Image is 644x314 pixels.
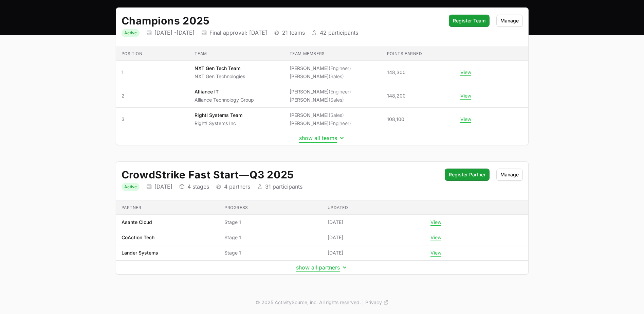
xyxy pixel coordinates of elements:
span: — [239,169,250,181]
div: Initiative details [116,7,529,145]
th: Progress [219,201,322,215]
span: 148,200 [387,92,406,99]
p: Asante Cloud [122,219,152,226]
p: Lander Systems [122,249,158,256]
p: 21 teams [282,29,305,36]
button: View [460,116,471,122]
p: [DATE] [154,183,172,190]
span: 1 [122,69,184,76]
button: View [460,69,471,75]
button: Manage [496,15,523,27]
li: [PERSON_NAME] [290,120,351,127]
p: Alliance IT [195,88,254,95]
li: [PERSON_NAME] [290,73,351,80]
p: CoAction Tech [122,234,154,241]
span: 108,100 [387,116,404,123]
span: Stage 1 [224,219,317,226]
li: [PERSON_NAME] [290,112,351,119]
button: Register Partner [445,169,490,181]
button: View [460,93,471,99]
th: Position [116,47,189,61]
span: Manage [500,17,519,25]
p: © 2025 ActivitySource, inc. All rights reserved. [256,299,361,306]
p: 4 partners [224,183,250,190]
span: (Engineer) [329,65,351,71]
p: 31 participants [265,183,302,190]
h2: Champions 2025 [122,15,442,27]
a: Privacy [365,299,389,306]
li: [PERSON_NAME] [290,88,351,95]
span: 148,300 [387,69,406,76]
h2: CrowdStrike Fast Start Q3 2025 [122,169,438,181]
span: Stage 1 [224,234,317,241]
p: Alliance Technology Group [195,97,254,103]
button: View [430,234,441,241]
button: Register Team [449,15,490,27]
p: Final approval: [DATE] [209,29,267,36]
li: [PERSON_NAME] [290,65,351,72]
span: (Sales) [329,97,344,103]
span: (Sales) [329,112,344,118]
li: [PERSON_NAME] [290,97,351,103]
p: 4 stages [187,183,209,190]
th: Team members [284,47,382,61]
p: Right! Systems Inc [195,120,242,127]
span: (Sales) [329,73,344,79]
span: (Engineer) [329,120,351,126]
span: [DATE] [328,219,343,226]
span: Register Team [453,17,485,25]
span: [DATE] [328,234,343,241]
span: | [362,299,364,306]
p: Right! Systems Team [195,112,242,119]
th: Partner [116,201,219,215]
span: (Engineer) [329,89,351,94]
th: Points earned [382,47,455,61]
p: NXT Gen Technologies [195,73,245,80]
span: Register Partner [449,171,485,179]
button: Manage [496,169,523,181]
span: [DATE] [328,249,343,256]
span: Stage 1 [224,249,317,256]
th: Team [189,47,284,61]
span: 3 [122,116,184,123]
p: NXT Gen Tech Team [195,65,245,72]
button: View [430,219,441,225]
span: Manage [500,171,519,179]
p: [DATE] - [DATE] [154,29,195,36]
span: 2 [122,92,184,99]
p: 42 participants [320,29,358,36]
div: Initiative details [116,161,529,275]
button: View [430,250,441,256]
button: show all teams [299,135,345,141]
button: show all partners [296,264,348,271]
th: Updated [322,201,425,215]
